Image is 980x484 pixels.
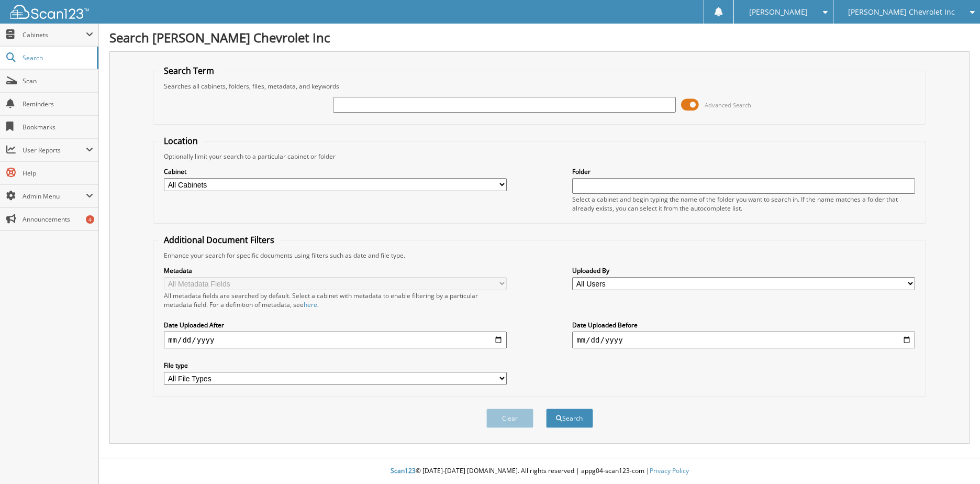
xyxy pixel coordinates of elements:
div: All metadata fields are searched by default. Select a cabinet with metadata to enable filtering b... [164,291,507,309]
label: Date Uploaded Before [572,321,915,329]
span: Reminders [23,100,93,108]
span: Bookmarks [23,123,93,131]
label: Metadata [164,266,507,275]
span: Announcements [23,215,93,224]
div: Select a cabinet and begin typing the name of the folder you want to search in. If the name match... [572,195,915,213]
img: scan123-logo-white.svg [10,5,89,19]
button: Search [546,409,593,428]
div: Enhance your search for specific documents using filters such as date and file type. [159,251,920,260]
span: Scan123 [391,466,416,475]
div: Optionally limit your search to a particular cabinet or folder [159,152,920,161]
span: Scan [23,76,93,85]
div: Searches all cabinets, folders, files, metadata, and keywords [159,82,920,91]
label: Date Uploaded After [164,321,507,329]
a: Privacy Policy [650,466,689,475]
span: User Reports [23,146,86,155]
span: [PERSON_NAME] Chevrolet Inc [848,9,955,15]
legend: Location [159,135,203,147]
span: Search [23,53,92,62]
label: Cabinet [164,167,507,176]
div: 4 [86,215,94,224]
span: Admin Menu [23,192,86,201]
span: Advanced Search [705,101,751,109]
label: Folder [572,167,915,176]
label: Uploaded By [572,266,915,275]
legend: Additional Document Filters [159,234,280,246]
legend: Search Term [159,65,219,76]
span: Help [23,169,93,178]
label: File type [164,361,507,370]
input: start [164,332,507,348]
input: end [572,332,915,348]
div: © [DATE]-[DATE] [DOMAIN_NAME]. All rights reserved | appg04-scan123-com | [99,458,980,484]
a: here [304,300,317,309]
span: Cabinets [23,30,86,39]
h1: Search [PERSON_NAME] Chevrolet Inc [109,29,970,46]
button: Clear [486,409,533,428]
span: [PERSON_NAME] [749,9,808,15]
